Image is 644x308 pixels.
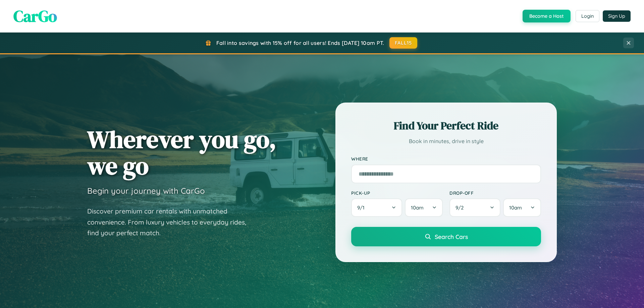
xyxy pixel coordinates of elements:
[411,204,424,211] span: 10am
[216,40,384,46] span: Fall into savings with 15% off for all users! Ends [DATE] 10am PT.
[509,204,522,211] span: 10am
[503,198,541,217] button: 10am
[351,118,541,133] h2: Find Your Perfect Ride
[351,227,541,246] button: Search Cars
[351,156,541,162] label: Where
[87,186,205,196] h3: Begin your journey with CarGo
[449,190,541,196] label: Drop-off
[449,198,500,217] button: 9/2
[523,10,571,22] button: Become a Host
[87,206,255,239] p: Discover premium car rentals with unmatched convenience. From luxury vehicles to everyday rides, ...
[455,204,467,211] span: 9 / 2
[435,233,468,240] span: Search Cars
[351,198,402,217] button: 9/1
[87,126,276,179] h1: Wherever you go, we go
[389,37,418,49] button: FALL15
[405,198,443,217] button: 10am
[13,5,57,27] span: CarGo
[603,10,631,22] button: Sign Up
[351,190,443,196] label: Pick-up
[357,204,368,211] span: 9 / 1
[576,10,599,22] button: Login
[351,136,541,146] p: Book in minutes, drive in style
